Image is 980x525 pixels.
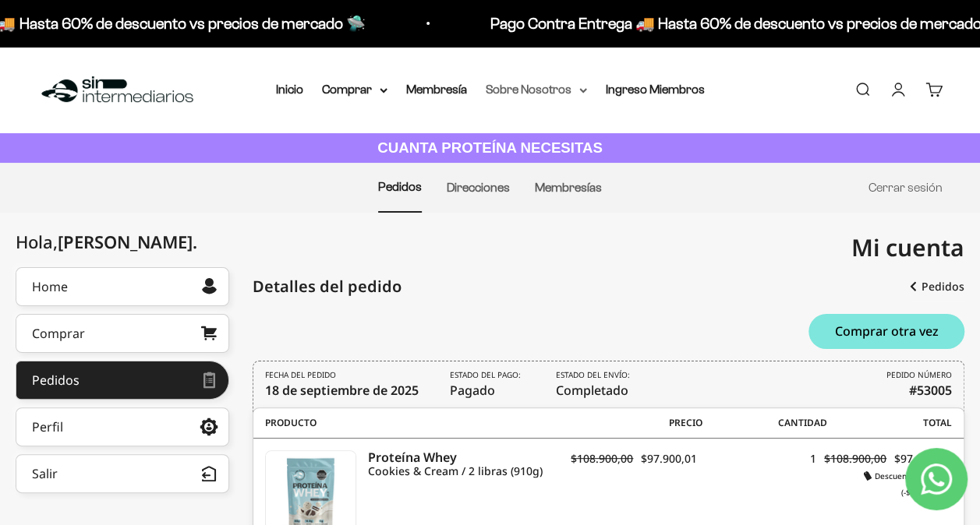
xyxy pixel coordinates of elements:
[556,369,634,400] span: Completado
[702,416,827,430] span: Cantidad
[32,421,63,433] div: Perfil
[886,369,952,381] i: PEDIDO NÚMERO
[606,83,705,96] a: Ingreso Miembros
[276,83,303,96] a: Inicio
[641,451,697,466] span: $97.900,01
[851,231,964,263] span: Mi cuenta
[571,451,633,466] s: $108.900,00
[16,407,229,446] a: Perfil
[450,369,525,400] span: Pagado
[32,280,68,293] div: Home
[697,450,816,481] div: 1
[808,314,964,349] button: Comprar otra vez
[16,361,229,400] a: Pedidos
[377,139,603,156] strong: CUANTA PROTEÍNA NECESITAS
[450,369,521,381] i: Estado del pago:
[864,470,950,498] i: Descuento Miembro (-$10.999,99)
[16,267,229,306] a: Home
[910,273,964,301] a: Pedidos
[447,181,510,194] a: Direcciones
[535,181,602,194] a: Membresías
[827,416,952,430] span: Total
[835,325,939,337] span: Comprar otra vez
[322,79,387,100] summary: Comprar
[58,230,197,253] span: [PERSON_NAME]
[894,451,950,466] span: $97.900,01
[378,180,422,193] a: Pedidos
[909,381,952,400] b: #53005
[16,314,229,353] a: Comprar
[368,464,562,478] i: Cookies & Cream / 2 libras (910g)
[578,416,702,430] span: Precio
[193,230,197,253] span: .
[368,450,562,478] a: Proteína Whey Cookies & Cream / 2 libras (910g)
[32,374,80,386] div: Pedidos
[16,232,197,252] div: Hola,
[16,454,229,493] button: Salir
[32,327,85,340] div: Comprar
[32,467,58,480] div: Salir
[265,369,336,381] i: FECHA DEL PEDIDO
[368,450,562,464] i: Proteína Whey
[265,382,419,399] time: 18 de septiembre de 2025
[253,275,402,298] div: Detalles del pedido
[265,416,577,430] span: Producto
[406,83,467,96] a: Membresía
[486,79,587,100] summary: Sobre Nosotros
[824,451,886,466] s: $108.900,00
[869,181,943,194] a: Cerrar sesión
[556,369,630,381] i: Estado del envío:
